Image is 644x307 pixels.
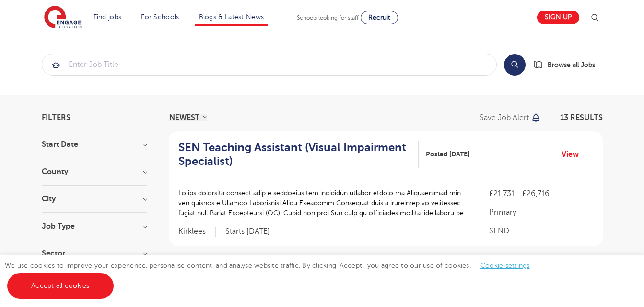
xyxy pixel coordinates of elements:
p: Primary [489,207,593,218]
a: View [562,148,586,161]
button: Search [504,54,526,76]
a: For Schools [141,13,179,21]
span: 13 RESULTS [560,113,603,122]
a: Browse all Jobs [533,59,603,70]
span: Recruit [368,14,390,21]
span: Filters [42,114,70,121]
button: Save job alert [480,114,541,121]
a: Sign up [537,11,579,24]
span: We use cookies to improve your experience, personalise content, and analyse website traffic. By c... [5,262,539,289]
h3: County [42,168,147,175]
p: SEND [489,225,593,237]
p: Save job alert [480,114,529,121]
div: Submit [42,54,497,76]
input: Submit [42,54,496,75]
a: Accept all cookies [7,273,114,299]
h3: Job Type [42,222,147,230]
a: Find jobs [94,13,122,21]
span: Schools looking for staff [297,14,359,21]
h3: Start Date [42,141,147,148]
a: SEN Teaching Assistant (Visual Impairment Specialist) [178,141,419,168]
a: Cookie settings [480,262,530,269]
p: Starts [DATE] [225,227,270,237]
a: Recruit [361,11,398,24]
p: £21,731 - £26,716 [489,188,593,199]
a: Blogs & Latest News [199,13,264,21]
p: Lo ips dolorsita consect adip e seddoeius tem incididun utlabor etdolo ma Aliquaenimad min ven qu... [178,188,470,218]
h3: City [42,195,147,203]
span: Kirklees [178,227,216,237]
img: Engage Education [44,6,82,30]
h2: SEN Teaching Assistant (Visual Impairment Specialist) [178,141,411,168]
h3: Sector [42,250,147,257]
span: Browse all Jobs [548,59,595,70]
span: Posted [DATE] [426,149,469,159]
